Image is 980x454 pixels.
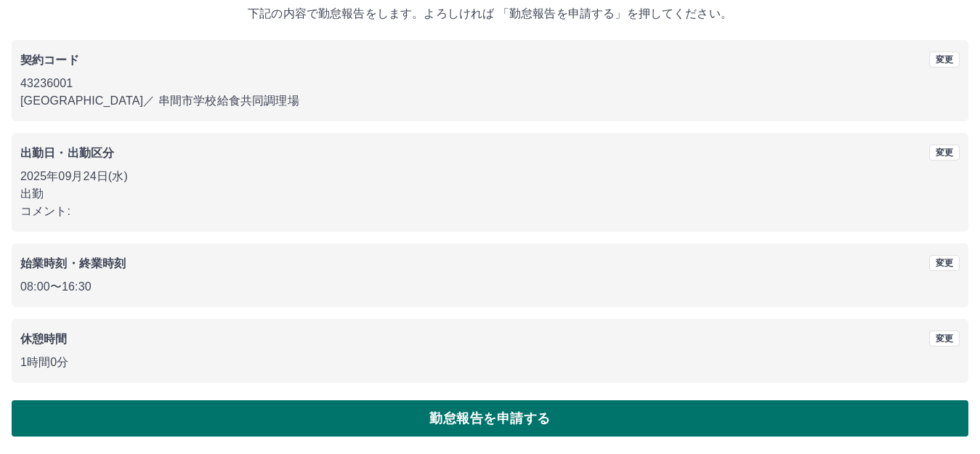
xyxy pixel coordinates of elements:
button: 変更 [929,52,960,68]
b: 契約コード [20,54,79,66]
p: 08:00 〜 16:30 [20,278,960,296]
button: 勤怠報告を申請する [12,400,968,437]
p: 43236001 [20,75,960,92]
p: 出勤 [20,185,960,203]
p: 1時間0分 [20,354,960,371]
p: コメント: [20,203,960,220]
button: 変更 [929,255,960,271]
p: 下記の内容で勤怠報告をします。よろしければ 「勤怠報告を申請する」を押してください。 [12,5,968,23]
b: 出勤日・出勤区分 [20,147,114,159]
button: 変更 [929,145,960,161]
p: [GEOGRAPHIC_DATA] ／ 串間市学校給食共同調理場 [20,92,960,110]
button: 変更 [929,331,960,346]
b: 始業時刻・終業時刻 [20,257,126,269]
p: 2025年09月24日(水) [20,168,960,185]
b: 休憩時間 [20,333,68,345]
